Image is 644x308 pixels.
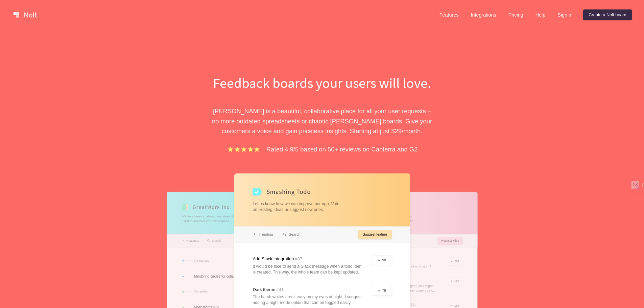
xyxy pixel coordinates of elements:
a: Help [530,9,551,20]
a: Features [434,9,464,20]
a: Sign in [552,9,578,20]
a: Create a Nolt board [583,9,632,20]
p: [PERSON_NAME] is a beautiful, collaborative place for all your user requests – no more outdated s... [206,106,439,136]
p: Rated 4.9/5 based on 50+ reviews on Capterra and G2 [266,144,418,154]
img: stars.b067e34983.png [226,145,261,153]
h1: Feedback boards your users will love. [206,73,439,93]
a: Pricing [503,9,529,20]
a: Integrations [465,9,501,20]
